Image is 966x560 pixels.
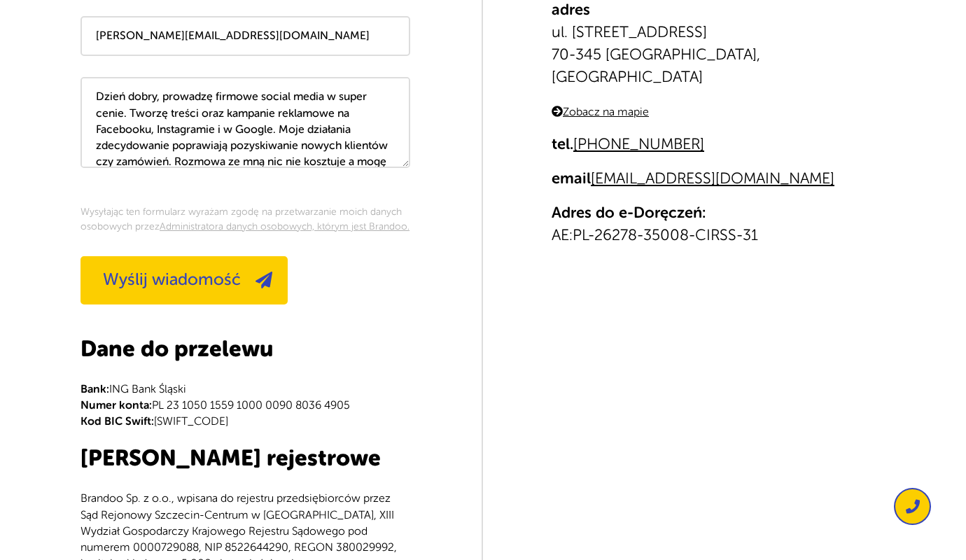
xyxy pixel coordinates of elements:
a: Administratora danych osobowych, którym jest Brandoo. [160,221,409,232]
h3: Dane do przelewu [80,338,410,360]
strong: Numer konta: [80,399,152,412]
a: [PHONE_NUMBER] [573,136,704,153]
p: ING Bank Śląski PL 23 1050 1559 1000 0090 8036 4905 [SWIFT_CODE] [80,381,410,430]
p: AE:PL-26278-35008-CIRSS-31 [552,202,885,247]
strong: Bank: [80,383,109,395]
strong: Adres do e-Doręczeń: [552,204,706,221]
input: Adres email [80,16,410,56]
a: [EMAIL_ADDRESS][DOMAIN_NAME] [591,170,834,187]
strong: adres [552,1,590,18]
strong: Kod BIC Swift: [80,415,154,428]
a: Zobacz na mapie [552,106,649,118]
strong: tel. [552,135,573,153]
strong: email [552,169,591,187]
p: Wysyłając ten formularz wyrażam zgodę na przetwarzanie moich danych osobowych przez [80,205,410,234]
button: Wyślij wiadomość [80,256,288,304]
span: Wyślij wiadomość [103,270,241,289]
h3: [PERSON_NAME] rejestrowe [80,447,410,470]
